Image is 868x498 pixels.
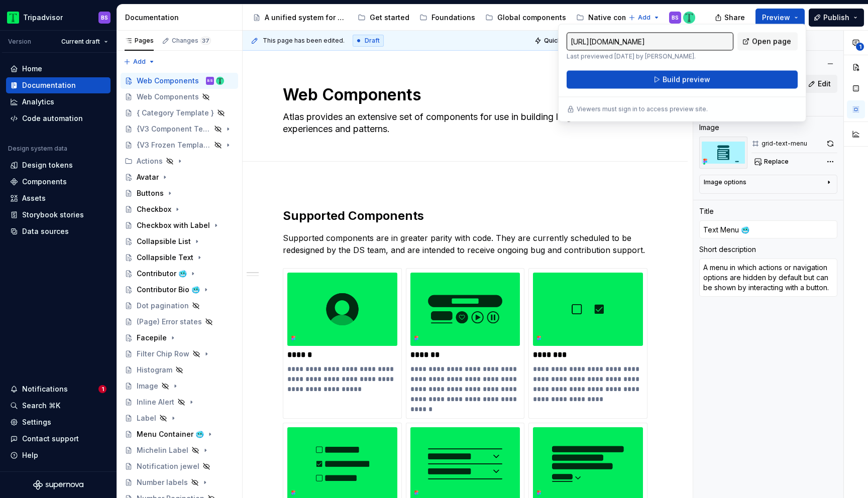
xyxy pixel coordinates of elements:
[121,330,238,346] a: Facepile
[22,113,83,123] div: Code automation
[121,266,238,282] a: Contributor 🥶
[752,37,791,47] span: Open page
[121,394,238,410] a: Inline Alert
[365,37,380,45] span: Draft
[683,12,695,24] img: Thomas Dittmer
[22,64,42,74] div: Home
[265,13,348,23] div: A unified system for every journey.
[137,477,188,487] div: Number labels
[8,38,31,46] div: Version
[567,71,798,89] button: Build preview
[137,365,172,375] div: Histogram
[137,172,159,182] div: Avatar
[6,94,111,110] a: Analytics
[137,92,199,102] div: Web Components
[625,11,663,25] button: Add
[431,13,475,23] div: Foundations
[762,140,807,148] div: grid-text-menu
[856,43,864,51] span: 1
[2,7,115,28] button: TripadvisorBS
[121,55,158,69] button: Add
[533,273,643,346] img: 8dd2f843-a3a2-4ade-9e4f-9f189643a079.png
[22,97,54,107] div: Analytics
[125,37,154,45] div: Pages
[370,13,409,23] div: Get started
[200,37,211,45] span: 37
[6,223,111,239] a: Data sources
[207,76,213,86] div: BS
[572,10,661,26] a: Native components
[544,37,587,45] span: Quick preview
[531,34,592,48] button: Quick preview
[137,156,163,166] div: Actions
[121,73,238,89] a: Web ComponentsBSThomas Dittmer
[803,75,837,93] button: Edit
[481,10,570,26] a: Global components
[98,385,106,393] span: 1
[249,10,352,26] a: A unified system for every journey.
[121,121,238,137] a: {V3 Component Template}
[137,445,188,455] div: Michelin Label
[6,77,111,93] a: Documentation
[638,14,650,22] span: Add
[751,155,793,169] button: Replace
[497,13,566,23] div: Global components
[121,282,238,298] a: Contributor Bio 🥶
[699,206,714,216] div: Title
[6,190,111,206] a: Assets
[61,38,100,46] span: Current draft
[137,301,189,311] div: Dot pagination
[415,10,479,26] a: Foundations
[125,13,238,23] div: Documentation
[710,9,751,27] button: Share
[121,426,238,442] a: Menu Container 🥶
[121,346,238,362] a: Filter Chip Row
[121,169,238,185] a: Avatar
[121,314,238,330] a: (Page) Error states
[263,37,345,45] span: This page has been edited.
[121,201,238,217] a: Checkbox
[121,474,238,490] a: Number labels
[6,431,111,447] button: Contact support
[121,153,238,169] div: Actions
[57,35,113,49] button: Current draft
[699,220,837,238] input: Add title
[283,232,647,256] p: Supported components are in greater parity with code. They are currently scheduled to be redesign...
[7,12,19,24] img: 0ed0e8b8-9446-497d-bad0-376821b19aa5.png
[33,480,83,490] svg: Supernova Logo
[6,207,111,223] a: Storybook stories
[823,13,849,23] span: Publish
[216,77,224,85] img: Thomas Dittmer
[23,13,63,23] div: Tripadvisor
[172,37,211,45] div: Changes
[22,226,69,236] div: Data sources
[6,174,111,190] a: Components
[354,10,413,26] a: Get started
[6,381,111,397] button: Notifications1
[137,140,211,150] div: {V3 Frozen Template}
[121,442,238,458] a: Michelin Label
[755,9,805,27] button: Preview
[137,397,174,407] div: Inline Alert
[137,220,210,230] div: Checkbox with Label
[704,178,746,186] div: Image options
[281,83,645,107] textarea: Web Components
[281,109,645,137] textarea: Atlas provides an extensive set of components for use in building larger web experiences and patt...
[22,384,68,394] div: Notifications
[410,273,520,346] img: 67c96ed5-754b-44b9-b555-8c18a5c7d2ff.png
[137,285,200,295] div: Contributor Bio 🥶
[121,233,238,250] a: Collapsible List
[699,259,837,297] textarea: A menu in which actions or navigation options are hidden by default but can be shown by interacti...
[22,417,51,427] div: Settings
[8,145,67,153] div: Design system data
[121,410,238,426] a: Label
[6,61,111,77] a: Home
[287,273,397,346] img: 743ad69a-d7e2-4a04-9a33-3ed2b14e734f.png
[6,414,111,430] a: Settings
[6,157,111,173] a: Design tokens
[22,434,79,444] div: Contact support
[762,13,790,23] span: Preview
[137,349,189,359] div: Filter Chip Row
[22,210,84,220] div: Storybook stories
[818,79,831,89] span: Edit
